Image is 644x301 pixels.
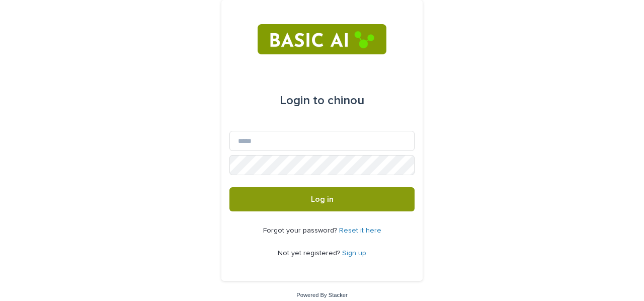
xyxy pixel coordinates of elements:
[280,95,325,107] span: Login to
[278,250,342,257] span: Not yet registered?
[296,292,347,298] a: Powered By Stacker
[229,187,415,211] button: Log in
[258,24,386,54] img: RtIB8pj2QQiOZo6waziI
[342,250,366,257] a: Sign up
[311,195,334,203] span: Log in
[339,227,381,234] a: Reset it here
[280,87,364,115] div: chinou
[263,227,339,234] span: Forgot your password?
